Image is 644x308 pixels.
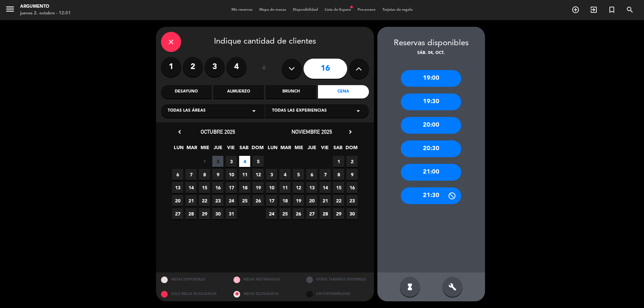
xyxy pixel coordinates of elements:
span: 27 [306,208,317,219]
span: 12 [293,182,304,193]
label: 3 [205,57,225,77]
span: Todas las áreas [168,108,206,114]
span: 6 [172,169,183,180]
span: 5 [293,169,304,180]
span: 20 [172,195,183,206]
span: 6 [306,169,317,180]
span: Lista de Espera [321,8,354,12]
span: 2 [212,156,223,167]
span: 18 [279,195,290,206]
i: close [167,38,175,46]
span: 1 [333,156,344,167]
span: MAR [186,144,197,155]
div: 19:00 [401,70,461,87]
span: 9 [346,169,358,180]
span: 30 [346,208,358,219]
span: SAB [332,144,343,155]
span: 28 [185,208,197,219]
div: OTROS TAMAÑOS DIPONIBLES [301,272,374,287]
div: MESAS BLOQUEADAS [228,287,301,301]
i: search [626,6,634,14]
i: turned_in_not [608,6,616,14]
span: SAB [238,144,250,155]
div: Almuerzo [213,85,264,99]
i: exit_to_app [590,6,598,14]
span: 18 [239,182,250,193]
span: 15 [199,182,210,193]
div: 19:30 [401,94,461,110]
label: 4 [226,57,247,77]
span: 10 [266,182,277,193]
span: 26 [293,208,304,219]
div: 20:00 [401,117,461,134]
div: SIN DISPONIBILIDAD [301,287,374,301]
span: 26 [253,195,264,206]
span: MAR [280,144,291,155]
span: 24 [266,208,277,219]
span: 16 [212,182,223,193]
span: 9 [212,169,223,180]
span: 23 [346,195,358,206]
span: 22 [333,195,344,206]
div: MESAS RESTRINGIDAS [228,272,301,287]
span: DOM [345,144,357,155]
button: menu [5,4,15,16]
div: SOLO MESAS BLOQUEADAS [156,287,229,301]
span: 7 [185,169,197,180]
span: 12 [253,169,264,180]
span: 21 [185,195,197,206]
div: ó [253,57,275,80]
span: 11 [279,182,290,193]
span: 8 [199,169,210,180]
label: 1 [161,57,181,77]
div: Desayuno [161,85,212,99]
span: 28 [320,208,331,219]
span: 30 [212,208,223,219]
span: noviembre 2025 [291,128,332,135]
div: jueves 2. octubre - 12:51 [20,10,71,17]
div: Indique cantidad de clientes [161,32,369,52]
span: 10 [226,169,237,180]
span: 14 [185,182,197,193]
span: 27 [172,208,183,219]
span: 31 [226,208,237,219]
span: 11 [239,169,250,180]
span: LUN [267,144,278,155]
label: 2 [183,57,203,77]
span: 3 [266,169,277,180]
span: Mapa de mesas [256,8,289,12]
i: build [448,283,457,291]
span: 19 [253,182,264,193]
div: Reservas disponibles [377,37,485,50]
span: 24 [226,195,237,206]
span: fiber_manual_record [350,5,354,9]
span: VIE [225,144,236,155]
span: 17 [266,195,277,206]
span: 7 [320,169,331,180]
div: Cena [318,85,369,99]
span: MIE [293,144,304,155]
span: octubre 2025 [201,128,235,135]
span: 17 [226,182,237,193]
span: 3 [226,156,237,167]
span: 25 [239,195,250,206]
div: MESAS DISPONIBLES [156,272,229,287]
span: 4 [279,169,290,180]
span: Disponibilidad [289,8,321,12]
div: 20:30 [401,140,461,157]
span: Pre-acceso [354,8,379,12]
span: 13 [306,182,317,193]
span: DOM [252,144,263,155]
span: JUE [306,144,317,155]
i: arrow_drop_down [250,107,258,115]
span: 20 [306,195,317,206]
span: 29 [199,208,210,219]
span: VIE [319,144,330,155]
span: 8 [333,169,344,180]
span: 22 [199,195,210,206]
span: 5 [253,156,264,167]
i: chevron_right [347,128,354,135]
span: JUE [212,144,223,155]
div: Argumento [20,3,71,10]
span: 14 [320,182,331,193]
